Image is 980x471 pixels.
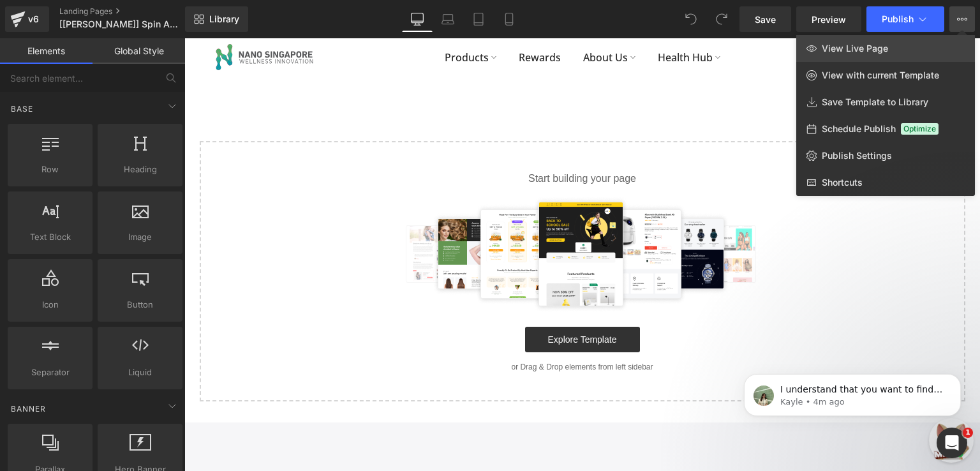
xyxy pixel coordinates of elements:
[812,13,846,26] span: Preview
[758,10,768,19] span: 0
[59,19,182,29] span: [[PERSON_NAME]] Spin And Sure Win
[822,177,863,188] span: Shortcuts
[10,403,47,415] span: Banner
[36,133,761,148] p: Start building your page
[11,298,89,311] span: Icon
[470,432,577,460] h3: NANO [GEOGRAPHIC_DATA]
[345,432,451,446] h3: SUPPORT
[31,432,200,446] h3: COMPANY
[101,298,179,311] span: Button
[822,70,939,81] span: View with current Template
[748,383,786,421] img: message_box
[93,38,185,64] a: Global Style
[963,428,973,438] span: 1
[209,13,239,25] span: Library
[36,324,761,333] p: or Drag & Drop elements from left sidebar
[937,428,967,458] iframe: Intercom live chat
[5,6,49,32] a: v6
[26,11,41,27] div: v6
[101,230,179,244] span: Image
[101,163,179,176] span: Heading
[219,432,325,446] h3: SHOP
[10,103,34,115] span: Base
[323,11,387,27] a: Rewards
[463,6,494,32] a: Tablet
[11,230,89,244] span: Text Block
[747,11,763,27] a: 0
[341,288,456,314] a: Explore Template
[822,150,892,161] span: Publish Settings
[709,6,734,32] button: Redo
[882,14,914,24] span: Publish
[822,123,896,135] span: Schedule Publish
[901,123,939,135] span: Optimize
[822,43,888,54] span: View Live Page
[949,6,975,32] button: View Live PageView with current TemplateSave Template to LibrarySchedule PublishOptimizePublish S...
[185,6,248,32] a: New Library
[101,366,179,379] span: Liquid
[494,6,524,32] a: Mobile
[249,11,323,27] a: Products
[59,6,206,17] a: Landing Pages
[387,11,462,27] a: About Us
[402,6,433,32] a: Desktop
[596,432,702,446] h3: BLOGS
[725,347,980,437] iframe: Intercom notifications message
[11,163,89,176] span: Row
[11,366,89,379] span: Separator
[822,96,928,108] span: Save Template to Library
[462,11,547,27] a: Health Hub
[678,6,704,32] button: Undo
[866,6,944,32] button: Publish
[796,6,861,32] a: Preview
[433,6,463,32] a: Laptop
[755,13,776,26] span: Save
